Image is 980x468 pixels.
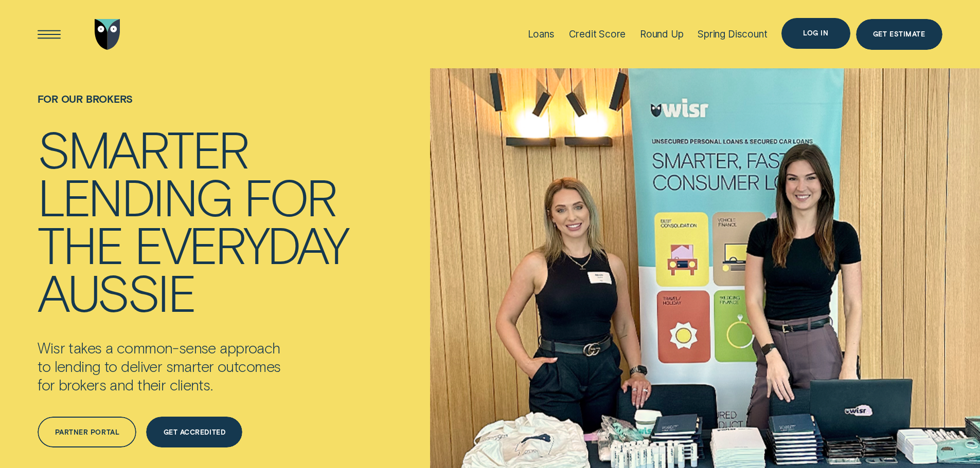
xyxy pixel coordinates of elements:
[856,19,942,50] a: Get Estimate
[38,268,194,315] div: Aussie
[38,417,136,447] a: Partner Portal
[95,19,120,50] img: Wisr
[528,28,555,40] div: Loans
[38,220,122,268] div: the
[38,124,248,172] div: Smarter
[38,339,335,394] p: Wisr takes a common-sense approach to lending to deliver smarter outcomes for brokers and their c...
[698,28,767,40] div: Spring Discount
[146,417,242,447] a: Get Accredited
[134,220,347,268] div: everyday
[38,93,347,124] h1: For Our Brokers
[244,172,336,220] div: for
[781,18,850,49] button: Log in
[640,28,684,40] div: Round Up
[569,28,626,40] div: Credit Score
[34,19,65,50] button: Open Menu
[38,172,232,220] div: lending
[803,30,828,36] div: Log in
[38,124,347,315] h4: Smarter lending for the everyday Aussie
